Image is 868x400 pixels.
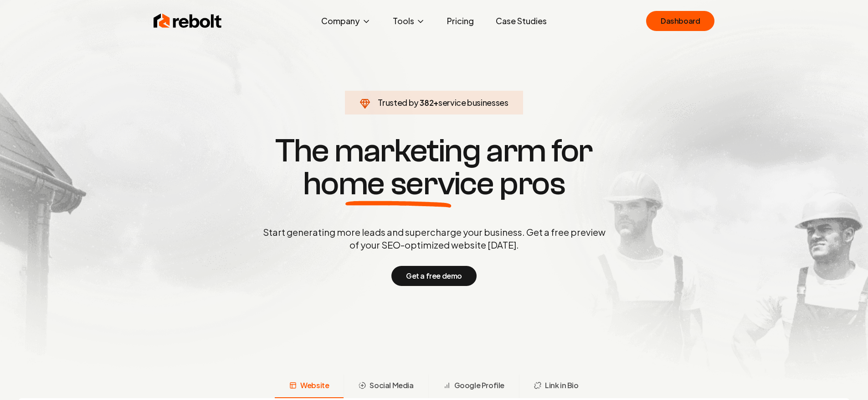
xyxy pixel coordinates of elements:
button: Website [275,374,344,398]
button: Google Profile [428,374,519,398]
span: Social Media [370,380,413,391]
span: service businesses [438,97,508,108]
button: Social Media [344,374,428,398]
span: Website [300,380,329,391]
span: Link in Bio [545,380,579,391]
span: 382 [420,96,433,109]
a: Case Studies [488,12,554,30]
button: Link in Bio [519,374,593,398]
span: + [433,97,438,108]
span: Google Profile [454,380,504,391]
button: Tools [385,12,432,30]
span: home service [303,167,494,200]
p: Start generating more leads and supercharge your business. Get a free preview of your SEO-optimiz... [261,226,607,251]
span: Trusted by [378,97,418,108]
button: Get a free demo [391,266,477,286]
a: Pricing [440,12,481,30]
h1: The marketing arm for pros [216,135,653,200]
button: Company [314,12,378,30]
img: Rebolt Logo [154,12,222,30]
a: Dashboard [646,11,714,31]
